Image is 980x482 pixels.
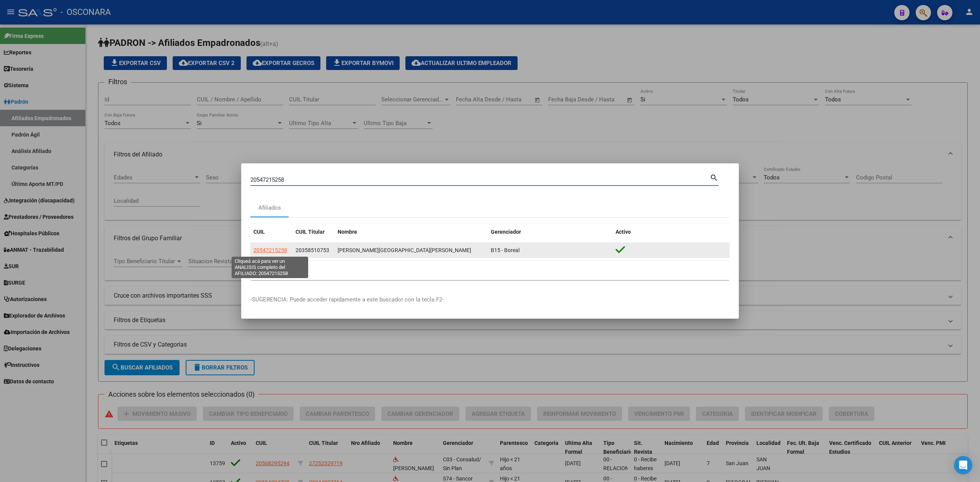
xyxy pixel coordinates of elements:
span: 20547215258 [253,247,287,253]
span: Activo [616,229,631,235]
span: Nombre [338,229,357,235]
span: B15 - Boreal [491,247,519,253]
datatable-header-cell: Gerenciador [488,224,612,240]
datatable-header-cell: CUIL Titular [292,224,335,240]
span: Gerenciador [491,229,521,235]
div: [PERSON_NAME][GEOGRAPHIC_DATA][PERSON_NAME] [338,246,485,255]
p: -SUGERENCIA: Puede acceder rapidamente a este buscador con la tecla F2- [250,295,730,304]
datatable-header-cell: Nombre [335,224,488,240]
div: Afiliados [258,204,281,212]
datatable-header-cell: Activo [612,224,730,240]
span: CUIL Titular [296,229,325,235]
span: CUIL [253,229,265,235]
span: 20358510753 [296,247,329,253]
datatable-header-cell: CUIL [250,224,292,240]
mat-icon: search [710,173,719,182]
div: 1 total [250,261,730,280]
div: Open Intercom Messenger [954,456,972,474]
